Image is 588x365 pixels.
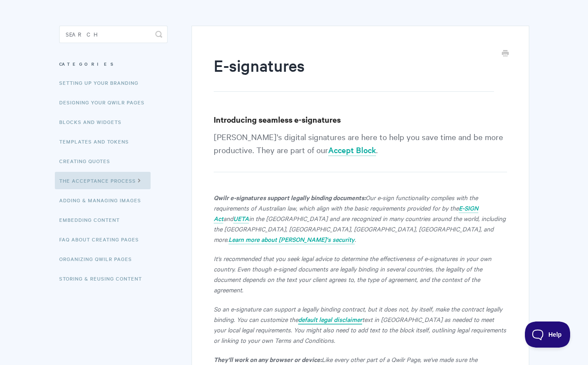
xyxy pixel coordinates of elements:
[214,204,478,224] a: E-SIGN Act
[214,214,506,244] em: in the [GEOGRAPHIC_DATA] and are recognized in many countries around the world, including the [GE...
[214,315,506,345] em: text in [GEOGRAPHIC_DATA] as needed to meet your local legal requirements. You might also need to...
[59,191,148,209] a: Adding & Managing Images
[214,130,507,172] p: [PERSON_NAME]'s digital signatures are here to help you save time and be more productive. They ar...
[59,231,145,248] a: FAQ About Creating Pages
[502,49,509,59] a: Print this Article
[328,144,376,156] a: Accept Block
[59,133,135,150] a: Templates and Tokens
[59,250,138,268] a: Organizing Qwilr Pages
[214,54,494,92] h1: E-signatures
[525,321,571,348] iframe: Toggle Customer Support
[55,172,151,189] a: The Acceptance Process
[214,114,507,126] h3: Introducing seamless e-signatures
[59,74,145,91] a: Setting up your Branding
[214,355,322,364] strong: They'll work on any browser or device:
[355,235,356,244] em: .
[59,152,117,170] a: Creating Quotes
[228,235,355,244] em: Learn more about [PERSON_NAME]'s security
[59,113,128,131] a: Blocks and Widgets
[298,315,362,325] a: default legal disclaimer
[233,214,249,223] em: UETA
[223,214,233,223] em: and
[233,214,249,224] a: UETA
[59,94,151,111] a: Designing Your Qwilr Pages
[59,56,168,72] h3: Categories
[59,270,148,287] a: Storing & Reusing Content
[59,26,168,43] input: Search
[214,305,502,324] em: So an e-signature can support a legally binding contract, but it does not, by itself, make the co...
[214,254,491,294] em: It's recommended that you seek legal advice to determine the effectiveness of e-signatures in you...
[214,193,366,202] strong: Qwilr e-signatures support legally binding documents:
[59,211,126,228] a: Embedding Content
[298,315,362,324] em: default legal disclaimer
[228,235,355,244] a: Learn more about [PERSON_NAME]'s security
